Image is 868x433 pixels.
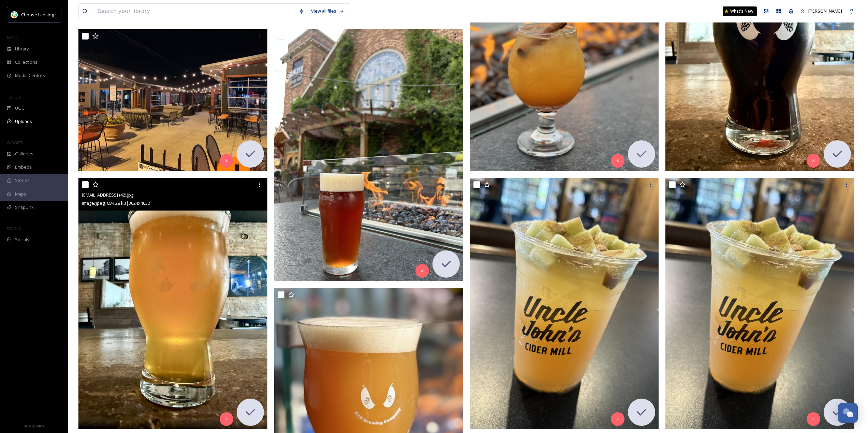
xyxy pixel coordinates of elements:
[15,59,38,65] span: Collections
[15,105,24,111] span: UGC
[665,178,854,429] img: ext_1757429171.148351_ujhardcider@yahoo.com-IMG_9087.jpeg
[7,140,23,145] span: WIDGETS
[24,424,44,428] span: Privacy Policy
[15,191,26,197] span: Maps
[723,6,757,16] a: What's New
[15,118,32,125] span: Uploads
[838,403,858,423] button: Open Chat
[15,72,45,79] span: Media Centres
[15,46,29,52] span: Library
[94,4,295,19] input: Search your library
[82,192,133,198] span: [EMAIL_ADDRESS] (42).jpg
[797,4,845,18] a: [PERSON_NAME]
[808,8,842,14] span: [PERSON_NAME]
[21,12,54,18] span: Choose Lansing
[274,29,463,281] img: ext_1757524224.463407_lookingglassbrewingco@gmail.com-IMG_2712.JPG
[7,35,19,40] span: MEDIA
[7,226,20,231] span: SOCIALS
[470,178,659,429] img: ext_1757429171.150214_ujhardcider@yahoo.com-IMG_9087.jpeg
[15,177,30,184] span: Stories
[15,236,29,243] span: Socials
[15,164,32,170] span: Embeds
[78,29,267,171] img: ext_1757714564.34852_ACorts@diningvc.com-IMG_4026.jpeg
[7,94,21,99] span: COLLECT
[308,4,348,18] a: View all files
[24,421,44,430] a: Privacy Policy
[15,151,33,157] span: Galleries
[15,204,34,211] span: SnapLink
[11,11,18,18] img: logo.jpeg
[82,200,150,206] span: image/jpeg | 834.28 kB | 3024 x 4032
[78,178,267,429] img: ext_1757431482.608151_Cheers@badbrewing.com-unnamed (42).jpg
